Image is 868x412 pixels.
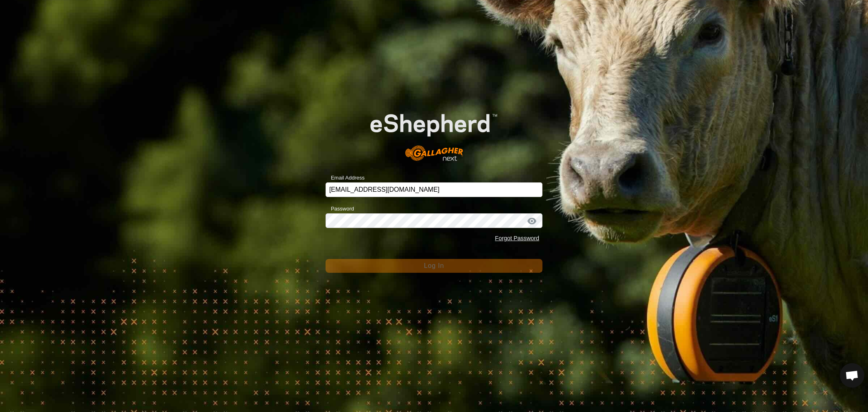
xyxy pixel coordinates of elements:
img: E-shepherd Logo [347,96,521,170]
input: Email Address [326,182,542,197]
button: Log In [326,259,542,273]
a: Forgot Password [495,235,539,241]
label: Email Address [326,174,365,182]
label: Password [326,205,354,213]
div: Open chat [840,363,864,388]
span: Log In [424,262,444,269]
